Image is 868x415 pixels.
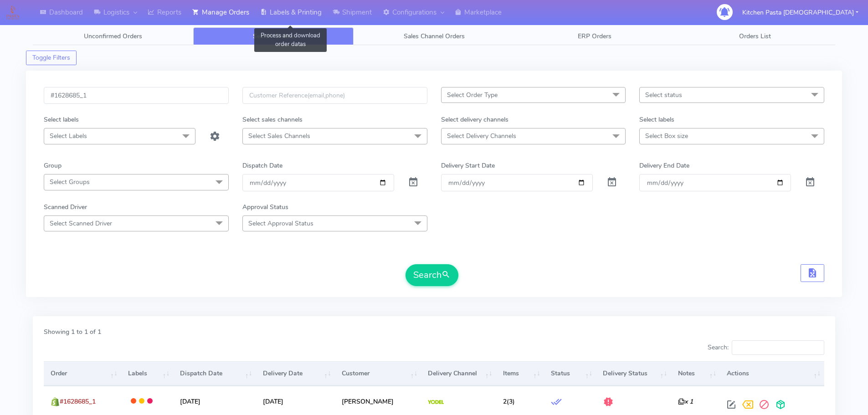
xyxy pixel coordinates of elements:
span: Orders List [739,32,771,41]
th: Customer: activate to sort column ascending [335,361,421,386]
span: Select Order Type [447,91,498,99]
button: Search [406,264,458,286]
label: Delivery End Date [639,161,689,170]
span: ERP Orders [578,32,611,41]
input: Order Id [44,87,229,104]
span: (3) [503,397,515,406]
label: Showing 1 to 1 of 1 [44,327,101,337]
button: Kitchen Pasta [DEMOGRAPHIC_DATA] [735,3,865,22]
th: Status: activate to sort column ascending [544,361,596,386]
button: Toggle Filters [26,51,77,65]
th: Notes: activate to sort column ascending [671,361,720,386]
label: Scanned Driver [44,202,87,212]
ul: Tabs [33,27,835,45]
th: Actions: activate to sort column ascending [720,361,824,386]
span: Select status [645,91,682,99]
th: Delivery Status: activate to sort column ascending [596,361,671,386]
img: Yodel [428,400,444,405]
label: Select labels [639,115,674,124]
th: Items: activate to sort column ascending [496,361,544,386]
span: Select Sales Channels [248,132,310,140]
input: Customer Reference(email,phone) [242,87,427,104]
label: Dispatch Date [242,161,282,170]
th: Labels: activate to sort column ascending [121,361,173,386]
label: Search: [708,340,824,355]
span: Select Labels [50,132,87,140]
i: x 1 [678,397,693,406]
label: Select sales channels [242,115,303,124]
span: Select Scanned Driver [50,219,112,228]
span: #1628685_1 [60,397,96,406]
label: Delivery Start Date [441,161,495,170]
th: Delivery Date: activate to sort column ascending [256,361,334,386]
input: Search: [732,340,824,355]
th: Dispatch Date: activate to sort column ascending [173,361,256,386]
label: Group [44,161,62,170]
label: Approval Status [242,202,288,212]
th: Delivery Channel: activate to sort column ascending [421,361,496,386]
th: Order: activate to sort column ascending [44,361,121,386]
span: Select Box size [645,132,688,140]
label: Select delivery channels [441,115,508,124]
span: Sales Channel Orders [404,32,465,41]
span: Select Groups [50,178,90,186]
label: Select labels [44,115,79,124]
img: shopify.png [51,397,60,406]
span: Select Approval Status [248,219,313,228]
span: Search Orders [253,32,294,41]
span: Unconfirmed Orders [84,32,142,41]
span: 2 [503,397,507,406]
span: Select Delivery Channels [447,132,516,140]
